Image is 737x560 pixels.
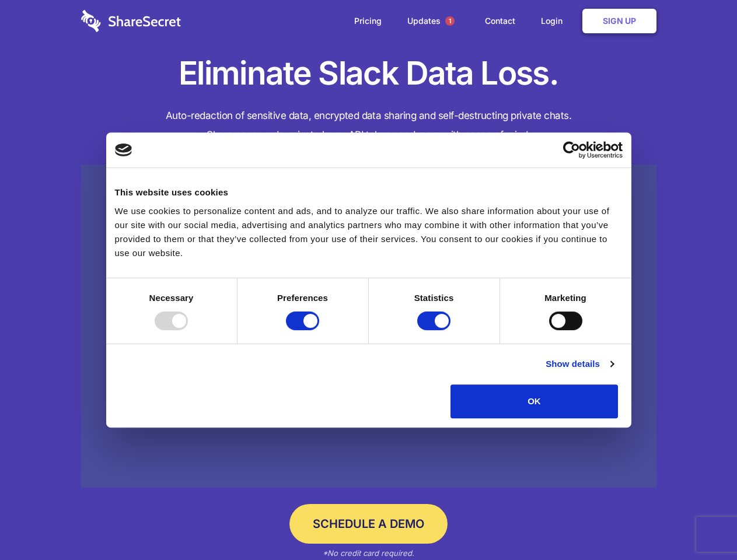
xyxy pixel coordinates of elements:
div: This website uses cookies [115,185,623,199]
strong: Necessary [149,293,194,303]
img: logo [115,143,132,156]
a: Show details [546,357,613,371]
a: Schedule a Demo [289,504,448,544]
button: OK [450,384,618,418]
a: Sign Up [582,9,656,33]
a: Pricing [343,3,393,39]
strong: Statistics [414,293,454,303]
span: 1 [445,16,455,26]
em: *No credit card required. [323,548,414,558]
a: Wistia video thumbnail [81,164,656,488]
a: Login [529,3,580,39]
img: logo-wordmark-white-trans-d4663122ce5f474addd5e946df7df03e33cb6a1c49d2221995e7729f52c070b2.svg [81,10,181,32]
div: We use cookies to personalize content and ads, and to analyze our traffic. We also share informat... [115,204,623,260]
h1: Eliminate Slack Data Loss. [81,52,656,94]
a: Usercentrics Cookiebot - opens in a new window [521,141,623,159]
strong: Preferences [277,293,328,303]
a: Contact [473,3,527,39]
h4: Auto-redaction of sensitive data, encrypted data sharing and self-destructing private chats. Shar... [81,106,656,145]
strong: Marketing [544,293,586,303]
